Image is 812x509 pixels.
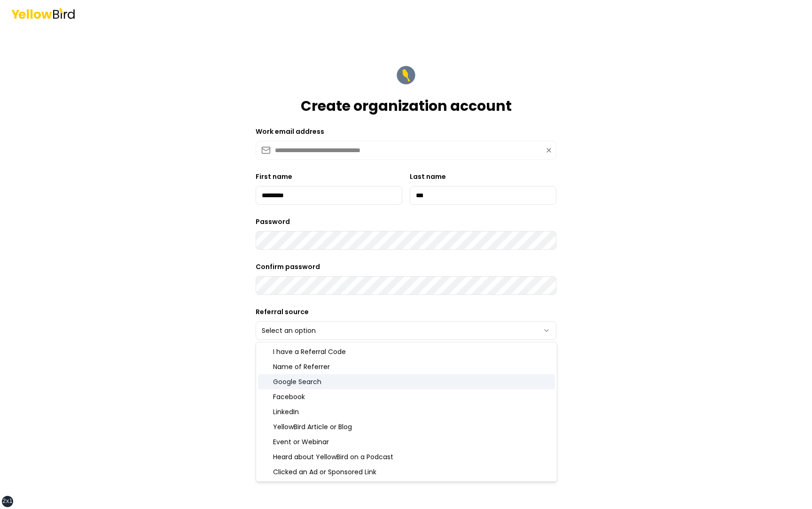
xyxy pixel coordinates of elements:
span: Clicked an Ad or Sponsored Link [273,467,376,477]
span: Heard about YellowBird on a Podcast [273,452,393,462]
span: Google Search [273,377,321,386]
span: LinkedIn [273,407,299,416]
span: Name of Referrer [273,362,330,371]
span: Facebook [273,392,305,401]
span: YellowBird Article or Blog [273,422,352,432]
span: I have a Referral Code [273,347,346,356]
span: Event or Webinar [273,437,329,447]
